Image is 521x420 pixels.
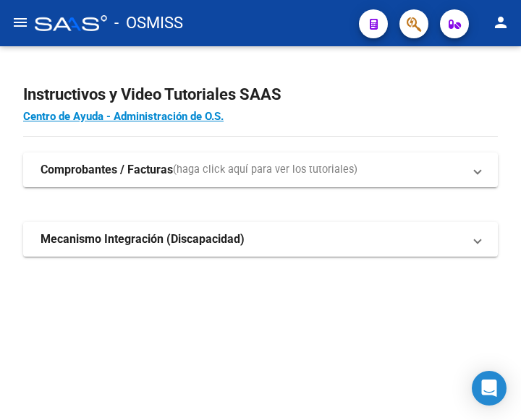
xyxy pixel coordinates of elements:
mat-expansion-panel-header: Comprobantes / Facturas(haga click aquí para ver los tutoriales) [23,153,498,187]
div: Open Intercom Messenger [472,371,507,406]
mat-expansion-panel-header: Mecanismo Integración (Discapacidad) [23,222,498,257]
mat-icon: person [492,14,509,31]
strong: Comprobantes / Facturas [41,162,173,178]
mat-icon: menu [12,14,29,31]
strong: Mecanismo Integración (Discapacidad) [41,231,245,247]
span: - OSMISS [114,7,183,39]
span: (haga click aquí para ver los tutoriales) [173,162,357,178]
a: Centro de Ayuda - Administración de O.S. [23,110,224,123]
h2: Instructivos y Video Tutoriales SAAS [23,81,498,108]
